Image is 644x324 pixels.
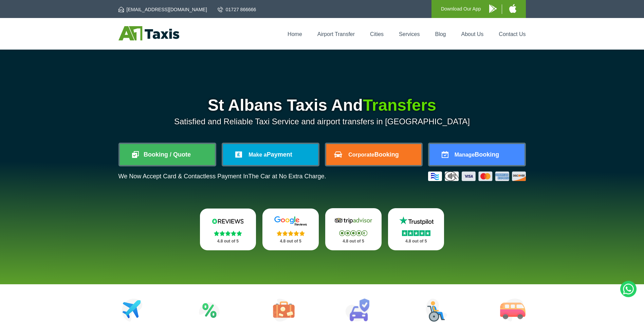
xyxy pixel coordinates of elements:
[345,299,369,322] img: Car Rental
[207,216,248,226] img: Reviews.io
[277,231,305,236] img: Stars
[500,299,526,322] img: Minibus
[348,152,374,158] span: Corporate
[370,31,384,37] a: Cities
[455,152,475,158] span: Manage
[249,152,266,158] span: Make a
[317,31,355,37] a: Airport Transfer
[399,31,420,37] a: Services
[199,299,220,322] img: Attractions
[429,144,525,165] a: ManageBooking
[441,5,481,13] p: Download Our App
[118,117,526,126] p: Satisfied and Reliable Taxi Service and airport transfers in [GEOGRAPHIC_DATA]
[395,237,437,246] p: 4.8 out of 5
[326,144,421,165] a: CorporateBooking
[363,96,436,114] span: Transfers
[248,173,326,180] span: The Car at No Extra Charge.
[325,208,382,250] a: Tripadvisor Stars 4.8 out of 5
[118,97,526,113] h1: St Albans Taxis And
[120,144,215,165] a: Booking / Quote
[273,299,295,322] img: Tours
[333,237,374,246] p: 4.8 out of 5
[200,209,256,250] a: Reviews.io Stars 4.8 out of 5
[499,31,526,37] a: Contact Us
[118,173,326,180] p: We Now Accept Card & Contactless Payment In
[388,208,444,250] a: Trustpilot Stars 4.8 out of 5
[402,230,430,236] img: Stars
[509,4,516,13] img: A1 Taxis iPhone App
[118,6,207,13] a: [EMAIL_ADDRESS][DOMAIN_NAME]
[428,172,526,181] img: Credit And Debit Cards
[214,231,242,236] img: Stars
[461,31,484,37] a: About Us
[218,6,256,13] a: 01727 866666
[396,216,437,226] img: Trustpilot
[435,31,446,37] a: Blog
[339,230,367,236] img: Stars
[122,299,143,322] img: Airport Transfers
[270,216,311,226] img: Google
[207,237,249,246] p: 4.8 out of 5
[426,299,447,322] img: Wheelchair
[489,4,497,13] img: A1 Taxis Android App
[118,26,179,40] img: A1 Taxis St Albans LTD
[333,216,374,226] img: Tripadvisor
[223,144,318,165] a: Make aPayment
[270,237,311,246] p: 4.8 out of 5
[288,31,302,37] a: Home
[262,209,319,250] a: Google Stars 4.8 out of 5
